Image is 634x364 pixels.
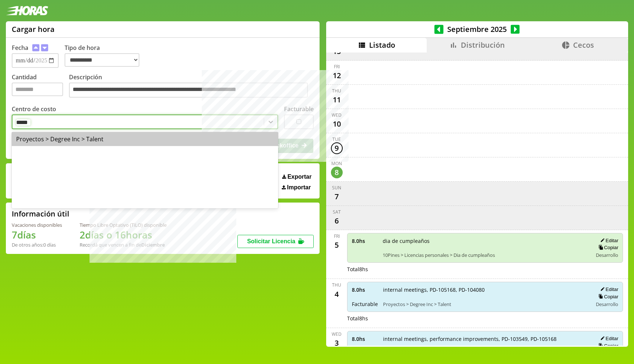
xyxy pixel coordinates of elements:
span: 8.0 hs [352,335,378,342]
span: internal meetings, performance improvements, PD-103549, PD-105168 [383,335,588,342]
div: 12 [331,70,343,81]
div: 5 [331,239,343,251]
h1: Cargar hora [12,24,55,34]
div: Vacaciones disponibles [12,222,62,228]
span: 8.0 hs [352,286,378,293]
div: Thu [332,282,341,288]
span: Cecos [573,40,594,50]
div: 8 [331,167,343,178]
img: logotipo [6,6,48,15]
button: Solicitar Licencia [237,235,314,248]
span: Facturable [352,301,378,307]
span: 10Pines > Licencias personales > Dia de cumpleaños [383,252,588,258]
div: 7 [331,191,343,203]
h1: 2 días o 16 horas [80,228,167,241]
span: Desarrollo [596,301,618,307]
span: Septiembre 2025 [444,24,511,34]
label: Fecha [12,44,28,52]
button: Editar [598,237,618,244]
div: Tiempo Libre Optativo (TiLO) disponible [80,222,167,228]
span: Distribución [461,40,505,50]
div: scrollable content [326,52,628,346]
span: Listado [369,40,395,50]
div: Wed [332,331,342,337]
h2: Información útil [12,209,69,219]
h1: 7 días [12,228,62,241]
div: Proyectos > Degree Inc > Talent [12,132,278,146]
div: Recordá que vencen a fin de [80,241,167,248]
label: Cantidad [12,73,69,100]
button: Copiar [596,294,618,300]
span: Importar [287,184,311,191]
label: Descripción [69,73,314,100]
div: De otros años: 0 días [12,241,62,248]
textarea: Descripción [69,83,308,98]
div: Fri [334,63,340,70]
span: Proyectos > Degree Inc > Talent [383,301,588,307]
div: Sun [332,185,341,191]
button: Copiar [596,343,618,349]
input: Cantidad [12,83,63,96]
span: Exportar [287,174,311,180]
div: 9 [331,142,343,154]
div: Total 8 hs [347,315,623,322]
button: Copiar [596,244,618,251]
span: internal meetings, PD-105168, PD-104080 [383,286,588,293]
button: Exportar [280,173,314,181]
div: Sat [333,209,341,215]
div: Mon [331,160,342,167]
div: Tue [332,136,341,142]
button: Editar [598,335,618,342]
span: dia de cumpleaños [383,237,588,244]
div: 11 [331,94,343,106]
span: Solicitar Licencia [247,238,295,244]
div: 6 [331,215,343,227]
div: 3 [331,337,343,349]
b: Diciembre [141,241,165,248]
label: Tipo de hora [65,44,145,68]
button: Editar [598,286,618,292]
select: Tipo de hora [65,53,139,67]
div: Fri [334,233,340,239]
div: Total 8 hs [347,266,623,273]
span: Desarrollo [596,252,618,258]
label: Facturable [284,105,314,113]
label: Centro de costo [12,105,56,113]
div: 4 [331,288,343,300]
div: 10 [331,118,343,130]
div: Wed [332,112,342,118]
span: 8.0 hs [352,237,378,244]
div: Thu [332,88,341,94]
